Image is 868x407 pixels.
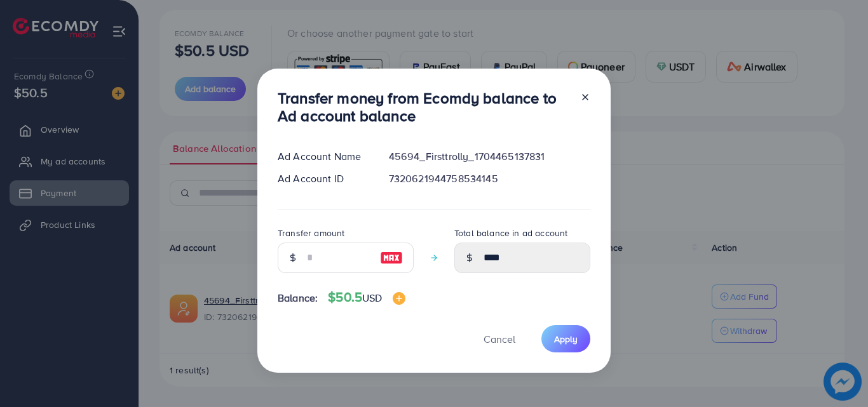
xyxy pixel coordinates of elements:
[379,171,600,186] div: 7320621944758534145
[278,291,318,305] span: Balance:
[393,292,405,305] img: image
[362,291,382,305] span: USD
[278,89,570,126] h3: Transfer money from Ecomdy balance to Ad account balance
[278,227,344,239] label: Transfer amount
[268,149,379,164] div: Ad Account Name
[541,325,590,352] button: Apply
[268,171,379,186] div: Ad Account ID
[454,227,567,239] label: Total balance in ad account
[484,332,515,346] span: Cancel
[328,290,405,305] h4: $50.5
[379,149,600,164] div: 45694_Firsttrolly_1704465137831
[380,250,403,265] img: image
[468,325,531,352] button: Cancel
[554,333,578,345] span: Apply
